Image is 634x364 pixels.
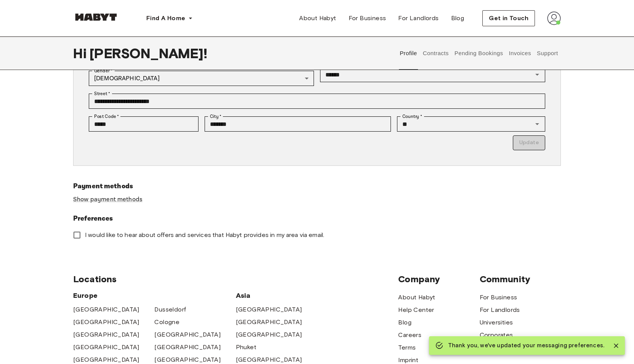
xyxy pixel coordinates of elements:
a: [GEOGRAPHIC_DATA] [154,343,221,352]
span: Find A Home [146,14,185,23]
div: user profile tabs [397,37,561,70]
span: Get in Touch [489,14,528,23]
button: Contracts [422,37,450,70]
div: [DEMOGRAPHIC_DATA] [89,71,314,86]
label: City [210,113,222,120]
span: Blog [451,14,464,23]
a: Blog [398,318,411,327]
a: About Habyt [293,11,342,26]
a: Universities [480,318,513,327]
a: For Landlords [480,305,520,315]
a: [GEOGRAPHIC_DATA] [73,330,139,339]
a: [GEOGRAPHIC_DATA] [236,305,302,314]
button: Pending Bookings [453,37,504,70]
span: Company [398,273,479,285]
a: For Business [480,293,517,302]
span: Locations [73,273,398,285]
a: Corporates [480,331,513,340]
label: Gender [94,67,112,74]
a: [GEOGRAPHIC_DATA] [236,330,302,339]
a: Help Center [398,305,434,315]
a: [GEOGRAPHIC_DATA] [73,305,139,314]
a: Cologne [154,318,179,327]
button: Open [532,69,543,80]
h6: Payment methods [73,181,561,192]
label: Street [94,90,110,97]
span: Asia [236,291,317,300]
button: Profile [399,37,418,70]
img: Habyt [73,13,119,21]
a: Terms [398,343,416,352]
button: Close [610,340,622,351]
button: Get in Touch [482,10,535,26]
img: avatar [547,11,561,25]
label: Post Code [94,113,119,120]
span: About Habyt [299,14,336,23]
button: Support [536,37,559,70]
button: Find A Home [140,11,199,26]
div: Thank you, we've updated your messaging preferences. [448,339,604,353]
span: I would like to hear about offers and services that Habyt provides in my area via email. [85,231,324,239]
button: Open [532,119,543,129]
a: Show payment methods [73,196,142,203]
a: Blog [445,11,471,26]
span: For Business [349,14,386,23]
span: For Landlords [398,14,439,23]
a: Dusseldorf [154,305,186,314]
span: Europe [73,291,236,300]
a: [GEOGRAPHIC_DATA] [154,330,221,339]
a: For Business [343,11,392,26]
span: Community [480,273,561,285]
a: [GEOGRAPHIC_DATA] [73,318,139,327]
a: [GEOGRAPHIC_DATA] [236,318,302,327]
label: Country [402,113,422,120]
a: About Habyt [398,293,435,302]
a: Careers [398,331,421,340]
a: Phuket [236,343,256,352]
button: Invoices [508,37,532,70]
a: For Landlords [392,11,445,26]
a: [GEOGRAPHIC_DATA] [73,343,139,352]
h6: Preferences [73,213,561,224]
span: [PERSON_NAME] ! [90,45,207,61]
span: Hi [73,45,90,61]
